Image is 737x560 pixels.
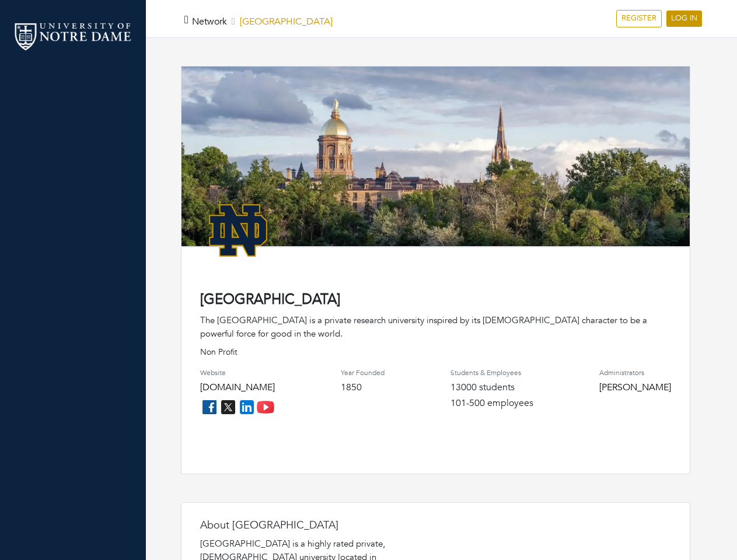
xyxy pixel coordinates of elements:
[666,10,702,27] a: LOG IN
[616,10,662,27] a: REGISTER
[450,398,533,409] h4: 101-500 employees
[599,381,671,394] a: [PERSON_NAME]
[256,398,275,416] img: youtube_icon-fc3c61c8c22f3cdcae68f2f17984f5f016928f0ca0694dd5da90beefb88aa45e.png
[219,398,237,416] img: twitter_icon-7d0bafdc4ccc1285aa2013833b377ca91d92330db209b8298ca96278571368c9.png
[599,369,671,377] h4: Administrators
[237,398,256,416] img: linkedin_icon-84db3ca265f4ac0988026744a78baded5d6ee8239146f80404fb69c9eee6e8e7.png
[200,314,671,340] div: The [GEOGRAPHIC_DATA] is a private research university inspired by its [DEMOGRAPHIC_DATA] charact...
[200,519,434,532] h4: About [GEOGRAPHIC_DATA]
[450,382,533,393] h4: 13000 students
[200,346,671,358] p: Non Profit
[181,66,690,261] img: rare_disease_hero-1920%20copy.png
[12,20,134,52] img: nd_logo.png
[200,369,275,377] h4: Website
[200,292,671,309] h4: [GEOGRAPHIC_DATA]
[341,382,385,393] h4: 1850
[200,192,276,268] img: NotreDame_Logo.png
[192,16,333,27] h5: [GEOGRAPHIC_DATA]
[200,381,275,394] a: [DOMAIN_NAME]
[200,398,219,416] img: facebook_icon-256f8dfc8812ddc1b8eade64b8eafd8a868ed32f90a8d2bb44f507e1979dbc24.png
[450,369,533,377] h4: Students & Employees
[341,369,385,377] h4: Year Founded
[192,15,227,28] a: Network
